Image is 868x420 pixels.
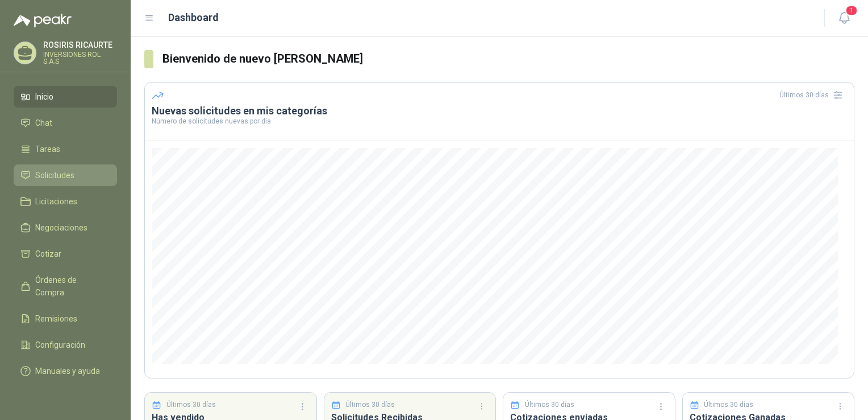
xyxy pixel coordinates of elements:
[35,195,77,208] span: Licitaciones
[525,400,574,410] p: Últimos 30 días
[14,269,117,303] a: Órdenes de Compra
[14,308,117,330] a: Remisiones
[14,138,117,160] a: Tareas
[35,117,52,129] span: Chat
[14,112,117,134] a: Chat
[345,400,395,410] p: Últimos 30 días
[35,248,61,260] span: Cotizar
[834,8,854,28] button: 1
[14,86,117,108] a: Inicio
[168,10,219,26] h1: Dashboard
[152,118,847,125] p: Número de solicitudes nuevas por día
[35,312,77,325] span: Remisiones
[14,360,117,382] a: Manuales y ayuda
[35,90,53,103] span: Inicio
[845,5,858,16] span: 1
[14,191,117,212] a: Licitaciones
[14,14,72,27] img: Logo peakr
[43,51,117,65] p: INVERSIONES ROL S.A.S
[704,400,753,410] p: Últimos 30 días
[779,86,847,104] div: Últimos 30 días
[162,50,854,68] h3: Bienvenido de nuevo [PERSON_NAME]
[14,334,117,356] a: Configuración
[35,365,100,377] span: Manuales y ayuda
[152,104,847,118] h3: Nuevas solicitudes en mis categorías
[14,243,117,265] a: Cotizar
[35,339,85,351] span: Configuración
[14,217,117,238] a: Negociaciones
[35,221,87,234] span: Negociaciones
[35,169,74,182] span: Solicitudes
[14,164,117,186] a: Solicitudes
[35,143,60,155] span: Tareas
[166,400,216,410] p: Últimos 30 días
[43,41,117,49] p: ROSIRIS RICAURTE
[35,274,106,299] span: Órdenes de Compra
